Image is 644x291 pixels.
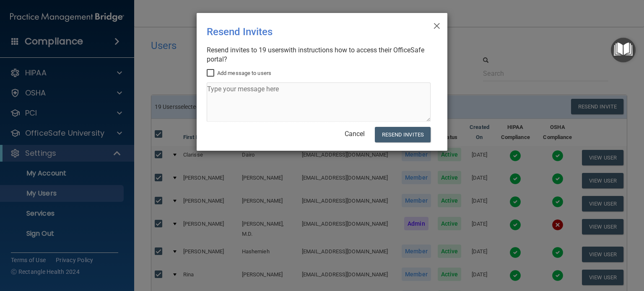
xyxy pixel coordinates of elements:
button: Resend Invites [375,127,431,142]
input: Add message to users [207,70,216,77]
div: Resend Invites [207,20,403,44]
label: Add message to users [207,68,271,78]
a: Cancel [345,130,365,138]
div: Resend invites to 19 user with instructions how to access their OfficeSafe portal? [207,46,431,64]
button: Open Resource Center [611,38,636,62]
span: s [280,46,284,54]
span: × [433,16,441,33]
